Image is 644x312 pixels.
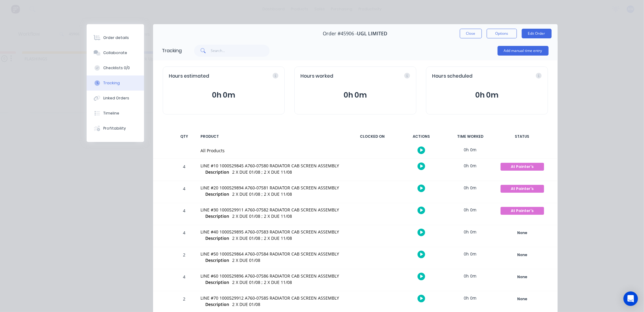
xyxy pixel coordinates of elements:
div: QTY [175,130,194,143]
button: Add manual time entry [498,46,549,56]
div: Order details [103,35,129,40]
span: Description [206,301,229,307]
div: 2 [175,248,194,269]
div: Profitability [103,126,126,131]
div: 4 [175,182,194,203]
button: 0h 0m [169,89,278,101]
input: Search... [211,45,270,57]
button: Collaborate [87,45,144,60]
div: 4 [175,204,194,225]
div: LINE #30 1000529911 A760-07582 RADIATOR CAB SCREEN ASSEMBLY [201,207,343,213]
div: 0h 0m [448,143,493,156]
span: 2 X DUE 01/08 ; 2 X DUE 11/08 [232,191,292,197]
div: 0h 0m [448,291,493,305]
span: Description [206,235,229,241]
span: Description [206,279,229,285]
button: None [500,251,544,259]
div: 0h 0m [448,159,493,172]
span: UGL LIMITED [357,31,388,37]
div: None [501,229,544,237]
div: LINE #10 1000529845 A760-07580 RADIATOR CAB SCREEN ASSEMBLY [201,162,343,169]
div: Collaborate [103,50,127,56]
button: 0h 0m [432,89,542,101]
button: Checklists 0/0 [87,60,144,76]
button: At Painter's [500,185,544,193]
span: Description [206,169,229,175]
div: 4 [175,160,194,181]
div: At Painter's [501,207,544,215]
span: Description [206,191,229,197]
div: Open Intercom Messenger [623,291,638,306]
button: None [500,295,544,303]
div: 0h 0m [448,203,493,217]
span: 2 X DUE 01/08 ; 2 X DUE 11/08 [232,279,292,285]
span: 2 X DUE 01/08 ; 2 X DUE 11/08 [232,235,292,241]
button: Profitability [87,121,144,136]
div: None [501,273,544,281]
div: Linked Orders [103,95,129,101]
span: 2 X DUE 01/08 ; 2 X DUE 11/08 [232,169,292,175]
button: 0h 0m [301,89,410,101]
div: 0h 0m [448,247,493,261]
div: 4 [175,226,194,247]
button: Close [460,29,482,38]
span: Description [206,213,229,219]
button: Timeline [87,106,144,121]
span: Order #45906 - [323,31,357,37]
button: At Painter's [500,162,544,171]
div: At Painter's [501,163,544,171]
div: 4 [175,270,194,291]
span: 2 X DUE 01/08 ; 2 X DUE 11/08 [232,213,292,219]
div: LINE #40 1000529895 A760-07583 RADIATOR CAB SCREEN ASSEMBLY [201,229,343,235]
button: Options [487,29,517,38]
div: CLOCKED ON [350,130,395,143]
div: 0h 0m [448,225,493,239]
div: All Products [201,147,343,154]
div: TIME WORKED [448,130,493,143]
button: Edit Order [522,29,552,38]
div: PRODUCT [197,130,346,143]
span: 2 X DUE 01/08 [232,301,261,307]
div: Tracking [103,80,120,86]
span: Hours scheduled [432,73,473,80]
div: Tracking [162,47,182,54]
div: At Painter's [501,185,544,193]
div: ACTIONS [399,130,444,143]
div: LINE #50 1000529864 A760-07584 RADIATOR CAB SCREEN ASSEMBLY [201,251,343,257]
button: Order details [87,30,144,45]
span: Hours estimated [169,73,210,80]
button: At Painter's [500,207,544,215]
div: Timeline [103,111,119,116]
div: None [501,251,544,259]
div: STATUS [497,130,548,143]
div: LINE #60 1000529896 A760-07586 RADIATOR CAB SCREEN ASSEMBLY [201,273,343,279]
div: 0h 0m [448,181,493,195]
span: Description [206,257,229,263]
div: Checklists 0/0 [103,65,130,71]
div: 0h 0m [448,269,493,283]
button: Linked Orders [87,91,144,106]
div: LINE #70 1000529912 A760-07585 RADIATOR CAB SCREEN ASSEMBLY [201,295,343,301]
div: LINE #20 1000529894 A760-07581 RADIATOR CAB SCREEN ASSEMBLY [201,185,343,191]
button: None [500,229,544,237]
button: Tracking [87,76,144,91]
span: 2 X DUE 01/08 [232,257,261,263]
button: None [500,273,544,281]
span: Hours worked [301,73,334,80]
div: None [501,295,544,303]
